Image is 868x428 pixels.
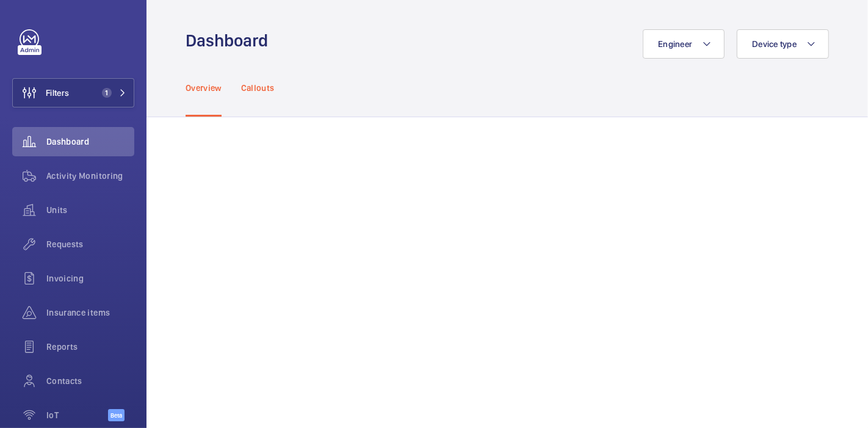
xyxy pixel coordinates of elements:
[46,170,134,182] span: Activity Monitoring
[752,39,797,49] span: Device type
[46,204,134,216] span: Units
[46,306,134,319] span: Insurance items
[643,29,725,59] button: Engineer
[46,238,134,250] span: Requests
[102,88,112,98] span: 1
[46,341,134,353] span: Reports
[186,29,275,52] h1: Dashboard
[46,409,108,421] span: IoT
[46,87,69,99] span: Filters
[186,82,222,94] p: Overview
[241,82,275,94] p: Callouts
[658,39,692,49] span: Engineer
[108,409,125,421] span: Beta
[46,136,134,148] span: Dashboard
[46,272,134,285] span: Invoicing
[737,29,829,59] button: Device type
[12,78,134,107] button: Filters1
[46,375,134,387] span: Contacts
